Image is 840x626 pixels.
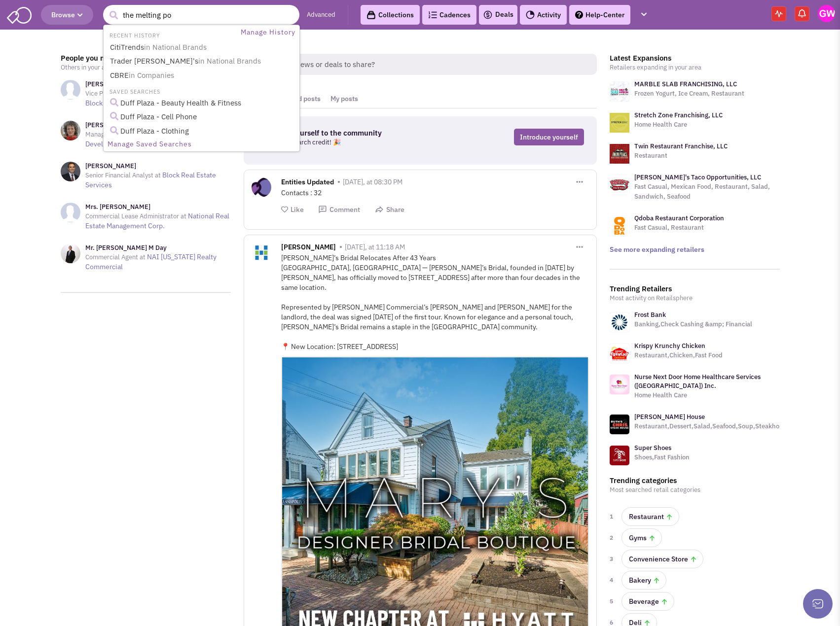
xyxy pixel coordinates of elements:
span: in National Brands [198,56,261,66]
img: logo [610,216,629,236]
span: [DATE], at 11:18 AM [345,243,405,251]
p: Home Health Care [634,120,723,130]
span: Commercial Lease Administrator at [85,212,186,220]
span: Vice President of Development & Acquisitions at [85,89,223,98]
a: [PERSON_NAME]'s Taco Opportunities, LLC [634,173,761,181]
a: CitiTrendsin National Brands [107,41,298,54]
button: Like [281,205,304,214]
img: SmartAdmin [7,5,32,24]
a: Trader [PERSON_NAME]'sin National Brands [107,55,298,68]
img: Cadences_logo.png [428,11,437,18]
h3: Trending Retailers [610,284,780,293]
p: Get a free research credit! 🎉 [256,138,442,147]
a: My posts [326,90,363,108]
a: Krispy Krunchy Chicken [634,342,705,350]
img: logo [610,144,629,164]
div: [PERSON_NAME]’s Bridal Relocates After 43 Years [GEOGRAPHIC_DATA], [GEOGRAPHIC_DATA] — [PERSON_NA... [281,253,589,351]
a: Block Real Estate Services [85,171,216,189]
span: Senior Financial Analyst at [85,171,161,179]
a: Nurse Next Door Home Healthcare Services ([GEOGRAPHIC_DATA]) Inc. [634,373,761,390]
p: Restaurant [634,151,728,161]
a: Collections [361,5,420,25]
img: www.frostbank.com [610,313,629,332]
h3: Mr. [PERSON_NAME] M Day [85,243,231,252]
button: Comment [318,205,360,214]
span: 3 [610,554,616,564]
a: Twin Restaurant Franchise, LLC [634,142,728,150]
span: Browse [51,10,83,19]
a: Beverage [621,592,674,611]
a: Qdoba Restaurant Corporation [634,214,724,222]
p: Most activity on Retailsphere [610,293,780,303]
button: Browse [41,5,93,25]
a: See more expanding retailers [610,245,704,254]
img: NoImageAvailable1.jpg [61,203,80,222]
a: Advanced [307,10,335,20]
p: Banking,Check Cashing &amp; Financial [634,319,752,329]
a: Duff Plaza - Beauty Health & Fitness [107,97,298,110]
h3: Latest Expansions [610,54,780,63]
p: Most searched retail categories [610,485,780,495]
span: Commercial Agent at [85,253,146,261]
span: Retail news or deals to share? [267,54,597,75]
a: Help-Center [569,5,630,25]
a: Botwin Commercial Development [85,130,206,148]
span: Like [291,205,304,214]
a: Gyms [621,528,662,547]
p: Fast Casual, Mexican Food, Restaurant, Salad, Sandwich, Seafood [634,182,780,202]
img: logo [610,82,629,102]
img: icon-collection-lavender-black.svg [366,10,376,20]
a: Manage Saved Searches [105,138,298,150]
a: Saved posts [277,90,326,108]
p: Others in your area to connect with [61,63,231,72]
img: logo [610,175,629,195]
span: 2 [610,533,616,543]
h3: Introduce yourself to the community [256,129,442,138]
a: MARBLE SLAB FRANCHISING, LLC [634,80,737,88]
li: RECENT HISTORY [105,30,163,40]
a: National Real Estate Management Corp. [85,211,229,230]
p: Restaurant,Chicken,Fast Food [634,350,723,360]
img: Grant Wright [818,5,835,22]
img: icon-deals.svg [483,9,493,21]
p: Restaurant,Dessert,Salad,Seafood,Soup,Steakhouse [634,421,790,431]
div: Contacts : 32 [281,188,589,198]
a: Super Shoes [634,444,671,452]
span: [DATE], at 08:30 PM [343,177,402,186]
span: 4 [610,575,616,585]
p: Home Health Care [634,390,780,400]
h3: Trending categories [610,476,780,485]
a: Restaurant [621,507,679,526]
p: Fast Casual, Restaurant [634,223,724,233]
img: NoImageAvailable1.jpg [61,80,80,100]
span: Entities Updated [281,177,334,189]
a: Duff Plaza - Clothing [107,125,298,138]
span: [PERSON_NAME] [281,243,336,254]
a: Block Real Estate Services [85,99,167,107]
span: Managing Partner at [85,130,144,139]
p: Frozen Yogurt, Ice Cream, Restaurant [634,89,744,99]
span: in National Brands [144,42,207,52]
img: Activity.png [526,10,535,19]
a: Frost Bank [634,311,666,319]
h3: [PERSON_NAME] [85,162,231,171]
a: Activity [520,5,567,25]
h3: [PERSON_NAME] [85,121,231,130]
span: 5 [610,596,616,606]
h3: People you may know [61,54,231,63]
p: Retailers expanding in your area [610,63,780,72]
a: Stretch Zone Franchising, LLC [634,111,723,119]
a: Duff Plaza - Cell Phone [107,110,298,124]
span: in Companies [129,70,174,80]
input: Search [103,5,299,25]
h3: [PERSON_NAME] [85,80,231,89]
img: www.krispykrunchy.com [610,344,629,363]
a: Introduce yourself [514,129,584,145]
p: Shoes,Fast Fashion [634,452,690,462]
a: Deals [483,9,513,21]
img: help.png [575,11,583,19]
a: Manage History [238,26,298,38]
h3: Mrs. [PERSON_NAME] [85,203,231,211]
img: logo [610,113,629,133]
